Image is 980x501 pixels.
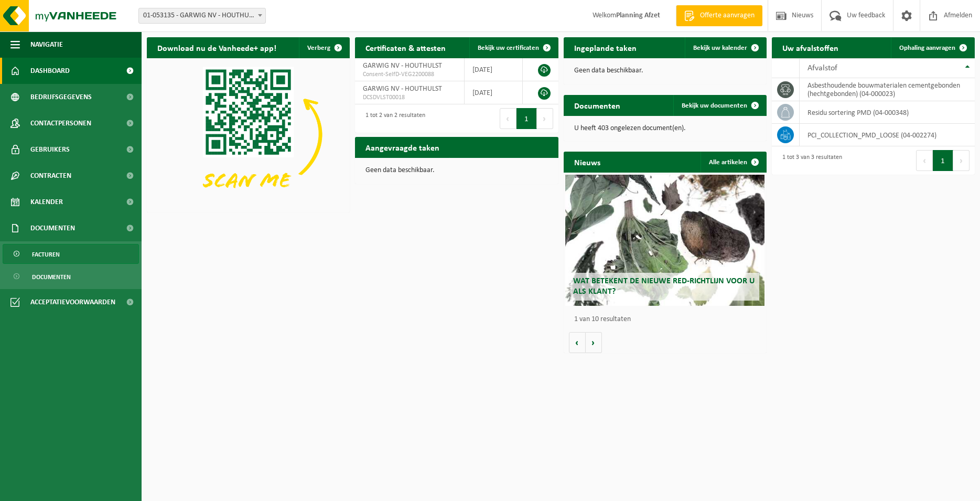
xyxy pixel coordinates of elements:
[772,37,849,58] h2: Uw afvalstoffen
[500,108,516,129] button: Previous
[469,37,557,58] a: Bekijk uw certificaten
[693,45,747,51] span: Bekijk uw kalender
[355,137,450,157] h2: Aangevraagde taken
[574,125,756,132] p: U heeft 403 ongelezen document(en).
[363,93,456,102] span: DCSDVLST00018
[574,316,761,323] p: 1 van 10 resultaten
[147,37,287,58] h2: Download nu de Vanheede+ app!
[363,85,442,93] span: GARWIG NV - HOUTHULST
[916,150,933,171] button: Previous
[777,149,842,172] div: 1 tot 3 van 3 resultaten
[616,12,660,19] strong: Planning Afzet
[676,5,762,26] a: Offerte aanvragen
[573,277,755,295] span: Wat betekent de nieuwe RED-richtlijn voor u als klant?
[800,78,975,101] td: asbesthoudende bouwmaterialen cementgebonden (hechtgebonden) (04-000023)
[564,152,611,172] h2: Nieuws
[30,31,63,58] span: Navigatie
[574,67,756,74] p: Geen data beschikbaar.
[3,267,139,286] a: Documenten
[360,107,425,130] div: 1 tot 2 van 2 resultaten
[30,136,70,163] span: Gebruikers
[30,84,92,110] span: Bedrijfsgegevens
[673,95,766,116] a: Bekijk uw documenten
[953,150,970,171] button: Next
[355,37,456,58] h2: Certificaten & attesten
[299,37,349,58] button: Verberg
[807,64,837,72] span: Afvalstof
[586,332,602,353] button: Volgende
[465,58,523,81] td: [DATE]
[800,124,975,146] td: PCI_COLLECTION_PMD_LOOSE (04-002274)
[30,110,91,136] span: Contactpersonen
[365,167,547,174] p: Geen data beschikbaar.
[697,10,757,21] span: Offerte aanvragen
[682,102,747,109] span: Bekijk uw documenten
[32,267,71,287] span: Documenten
[537,108,553,129] button: Next
[3,244,139,264] a: Facturen
[32,244,60,264] span: Facturen
[139,8,265,23] span: 01-053135 - GARWIG NV - HOUTHULST
[138,8,266,24] span: 01-053135 - GARWIG NV - HOUTHULST
[685,37,766,58] a: Bekijk uw kalender
[30,215,75,241] span: Documenten
[147,58,350,210] img: Download de VHEPlus App
[564,37,647,58] h2: Ingeplande taken
[891,37,974,58] a: Ophaling aanvragen
[516,108,537,129] button: 1
[899,45,955,51] span: Ophaling aanvragen
[307,45,330,51] span: Verberg
[701,152,766,173] a: Alle artikelen
[363,62,442,70] span: GARWIG NV - HOUTHULST
[30,189,63,215] span: Kalender
[478,45,539,51] span: Bekijk uw certificaten
[30,289,115,315] span: Acceptatievoorwaarden
[363,70,456,79] span: Consent-SelfD-VEG2200088
[565,175,764,306] a: Wat betekent de nieuwe RED-richtlijn voor u als klant?
[30,163,71,189] span: Contracten
[465,81,523,104] td: [DATE]
[800,101,975,124] td: residu sortering PMD (04-000348)
[30,58,70,84] span: Dashboard
[933,150,953,171] button: 1
[569,332,586,353] button: Vorige
[564,95,631,115] h2: Documenten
